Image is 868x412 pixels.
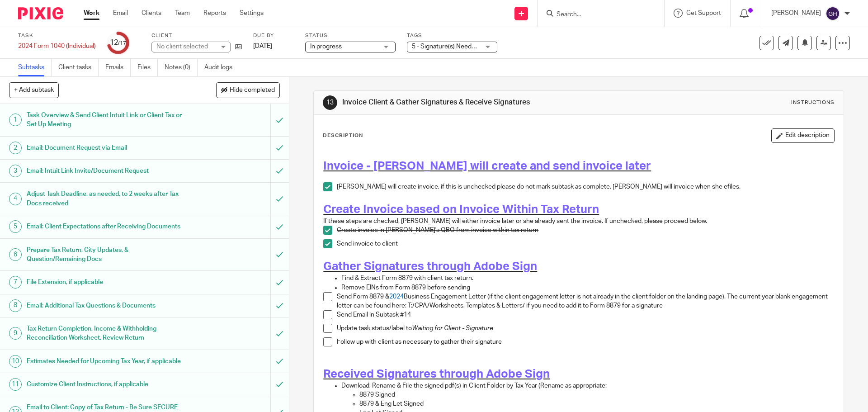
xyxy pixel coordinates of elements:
[27,275,183,289] h1: File Extension, if applicable
[216,82,280,98] button: Hide completed
[341,274,834,283] p: Find & Extract Form 8879 with client tax return.
[27,299,183,313] h1: Email: Additional Tax Questions & Documents
[9,193,22,205] div: 4
[337,182,834,191] p: [PERSON_NAME] will create invoice, if this is unchecked please do not mark subtask as complete. [...
[18,7,63,19] img: Pixie
[337,292,834,311] p: Send Form 8879 & Business Engagement Letter (if the client engagement letter is not already in th...
[27,378,183,391] h1: Customize Client Instructions, if applicable
[771,9,821,18] p: [PERSON_NAME]
[9,114,22,126] div: 1
[175,9,190,18] a: Team
[337,324,834,333] p: Update task status/label to
[27,243,183,266] h1: Prepare Tax Return, City Updates, & Question/Remaining Docs
[18,32,96,39] label: Task
[337,310,834,319] p: Send Email in Subtask #14
[9,299,22,312] div: 8
[9,327,22,340] div: 9
[118,41,126,46] small: /17
[337,226,834,235] p: Create invoice in [PERSON_NAME]'s QBO from invoice within tax return
[359,390,834,399] p: 8879 Signed
[9,378,22,391] div: 11
[337,337,834,346] p: Follow up with client as necessary to gather their signature
[9,82,59,98] button: + Add subtask
[556,11,637,19] input: Search
[9,220,22,233] div: 5
[310,43,342,50] span: In progress
[323,160,651,172] span: Invoice - [PERSON_NAME] will create and send invoice later
[9,142,22,154] div: 2
[359,399,834,408] p: 8879 & Eng Let Signed
[240,9,264,18] a: Settings
[58,59,99,76] a: Client tasks
[230,87,275,94] span: Hide completed
[27,141,183,155] h1: Email: Document Request via Email
[341,381,834,390] p: Download, Rename & File the signed pdf(s) in Client Folder by Tax Year (Rename as appropriate:
[18,42,96,51] div: 2024 Form 1040 (Individual)
[113,9,128,18] a: Email
[341,283,834,292] p: Remove EINs from Form 8879 before sending
[27,109,183,132] h1: Task Overview & Send Client Intuit Link or Client Tax or Set Up Meeting
[9,248,22,261] div: 6
[389,294,404,300] span: 2024
[771,128,835,143] button: Edit description
[323,368,550,380] span: Received Signatures through Adobe Sign
[9,165,22,177] div: 3
[253,32,294,39] label: Due by
[323,132,363,139] p: Description
[412,43,489,50] span: 5 - Signature(s) Needed + 1
[337,239,834,248] p: Send invoice to client
[27,220,183,233] h1: Email: Client Expectations after Receiving Documents
[305,32,396,39] label: Status
[204,59,239,76] a: Audit logs
[27,164,183,178] h1: Email: Intuit Link Invite/Document Request
[826,6,840,21] img: svg%3E
[18,59,52,76] a: Subtasks
[412,325,493,331] em: Waiting for Client - Signature
[105,59,131,76] a: Emails
[156,42,215,51] div: No client selected
[253,43,272,49] span: [DATE]
[110,38,126,48] div: 12
[342,98,598,107] h1: Invoice Client & Gather Signatures & Receive Signatures
[9,276,22,289] div: 7
[27,322,183,345] h1: Tax Return Completion, Income & Withholding Reconciliation Worksheet, Review Return
[27,187,183,210] h1: Adjust Task Deadline, as needed, to 2 weeks after Tax Docs received
[323,204,599,215] span: Create Invoice based on Invoice Within Tax Return
[27,355,183,368] h1: Estimates Needed for Upcoming Tax Year, if applicable
[323,260,537,272] span: Gather Signatures through Adobe Sign
[203,9,226,18] a: Reports
[323,217,834,226] p: If these steps are checked, [PERSON_NAME] will either invoice later or she already sent the invoi...
[686,10,721,16] span: Get Support
[84,9,99,18] a: Work
[9,355,22,368] div: 10
[165,59,198,76] a: Notes (0)
[137,59,158,76] a: Files
[323,95,337,110] div: 13
[142,9,161,18] a: Clients
[407,32,497,39] label: Tags
[791,99,835,106] div: Instructions
[151,32,242,39] label: Client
